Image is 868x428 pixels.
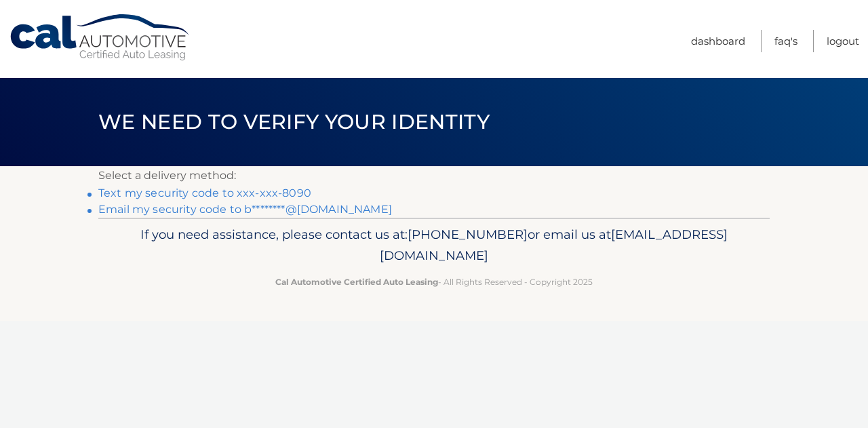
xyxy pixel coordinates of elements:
[98,187,311,199] a: Text my security code to xxx-xxx-8090
[827,30,859,52] a: Logout
[98,109,490,134] span: We need to verify your identity
[98,203,392,216] a: Email my security code to b********@[DOMAIN_NAME]
[774,30,797,52] a: FAQ's
[275,277,438,287] strong: Cal Automotive Certified Auto Leasing
[408,227,528,242] span: [PHONE_NUMBER]
[691,30,745,52] a: Dashboard
[107,224,761,267] p: If you need assistance, please contact us at: or email us at
[98,166,770,185] p: Select a delivery method:
[107,275,761,289] p: - All Rights Reserved - Copyright 2025
[9,14,192,62] a: Cal Automotive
